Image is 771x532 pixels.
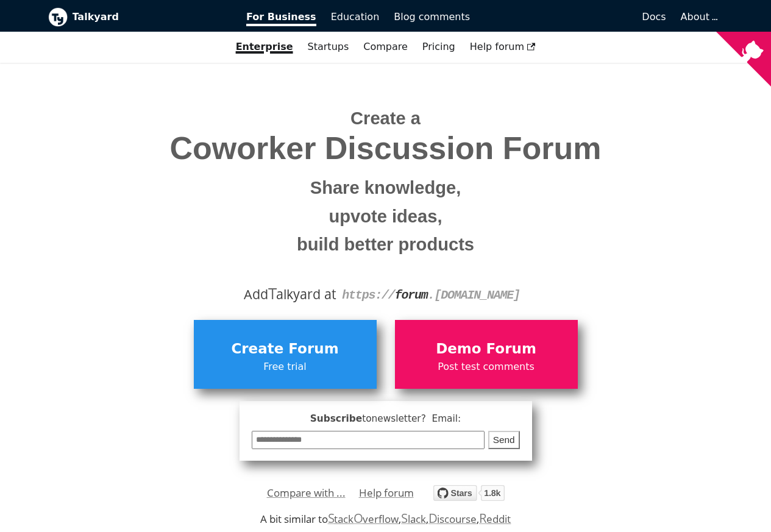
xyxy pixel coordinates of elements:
a: Help forum [463,37,543,57]
a: Help forum [359,484,414,502]
a: Blog comments [386,7,477,27]
a: Demo ForumPost test comments [395,320,578,388]
a: Slack [401,512,425,526]
code: https:// . [DOMAIN_NAME] [342,288,520,302]
span: Help forum [470,41,536,52]
a: Compare [363,41,408,52]
a: For Business [239,7,324,27]
a: Talkyard logoTalkyard [48,7,230,27]
span: Post test comments [401,359,572,375]
img: Talkyard logo [48,7,68,27]
a: Docs [477,7,673,27]
span: S [401,509,408,527]
span: Subscribe [252,411,520,427]
a: Compare with ... [267,484,346,502]
div: Add alkyard at [57,284,714,305]
span: Free trial [200,359,371,375]
span: S [328,509,335,527]
span: Create Forum [200,338,371,361]
span: For Business [246,11,316,26]
a: Star debiki/talkyard on GitHub [433,487,505,505]
a: Create ForumFree trial [194,320,377,388]
span: Docs [642,11,666,23]
small: build better products [57,230,714,259]
a: Enterprise [229,37,300,57]
small: upvote ideas, [57,202,714,231]
a: Startups [300,37,357,57]
a: Education [324,7,387,27]
span: R [479,509,487,527]
span: to newsletter ? Email: [362,413,461,424]
a: About [681,11,716,23]
span: Education [331,11,380,23]
a: StackOverflow [328,512,399,526]
span: T [268,282,277,304]
img: talkyard.svg [433,485,505,501]
b: Talkyard [73,9,230,25]
span: Demo Forum [401,338,572,361]
strong: forum [395,288,428,302]
span: Coworker Discussion Forum [57,131,714,166]
span: O [354,509,363,527]
a: Reddit [479,512,511,526]
span: Create a [350,108,421,128]
a: Discourse [428,512,477,526]
span: D [428,509,438,527]
small: Share knowledge, [57,174,714,202]
span: Blog comments [394,11,470,23]
a: Pricing [415,37,463,57]
button: Send [488,431,520,450]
